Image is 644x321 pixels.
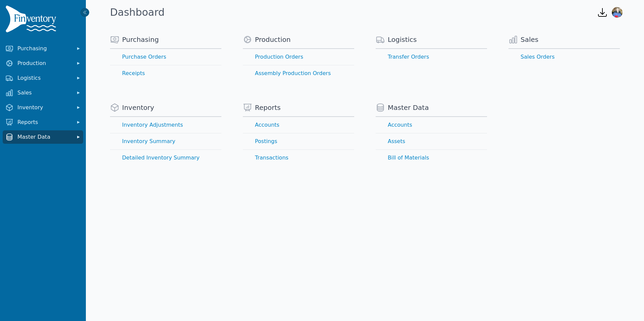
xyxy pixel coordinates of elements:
[17,45,71,53] span: Purchasing
[243,150,354,166] a: Transactions
[17,74,71,82] span: Logistics
[17,133,71,141] span: Master Data
[17,89,71,97] span: Sales
[255,35,290,44] span: Production
[17,59,71,67] span: Production
[122,103,154,112] span: Inventory
[3,101,83,114] button: Inventory
[388,103,429,112] span: Master Data
[508,49,620,65] a: Sales Orders
[110,133,221,149] a: Inventory Summary
[388,35,417,44] span: Logistics
[3,116,83,129] button: Reports
[243,133,354,149] a: Postings
[243,65,354,81] a: Assembly Production Orders
[17,104,71,112] span: Inventory
[3,71,83,85] button: Logistics
[110,65,221,81] a: Receipts
[110,150,221,166] a: Detailed Inventory Summary
[376,49,487,65] a: Transfer Orders
[110,49,221,65] a: Purchase Orders
[3,86,83,100] button: Sales
[612,7,623,18] img: Jennifer Keith
[110,117,221,133] a: Inventory Adjustments
[122,35,159,44] span: Purchasing
[243,49,354,65] a: Production Orders
[3,42,83,55] button: Purchasing
[521,35,538,44] span: Sales
[3,130,83,144] button: Master Data
[376,133,487,149] a: Assets
[5,5,59,35] img: Finventory
[3,57,83,70] button: Production
[255,103,281,112] span: Reports
[243,117,354,133] a: Accounts
[17,118,71,126] span: Reports
[110,6,165,18] h1: Dashboard
[376,150,487,166] a: Bill of Materials
[376,117,487,133] a: Accounts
